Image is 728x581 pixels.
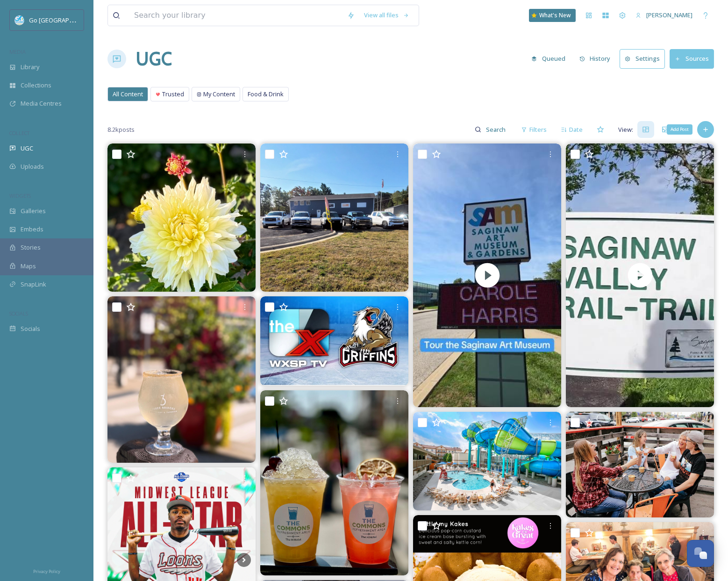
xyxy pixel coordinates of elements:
video: Embark on an adventure along the picturesque Saginaw Valley Rail Trail! 🌲🚴‍♀️ Stretching from Sag... [566,143,714,407]
img: WXSP-TV will televise the Red & White game on Sunday, September 21 at 3 p.m.. LiveStream on Detro... [260,296,408,386]
a: View all files [359,6,414,24]
span: MEDIA [9,48,26,55]
img: GoGreatLogo_MISkies_RegionalTrails%20%281%29.png [15,15,24,25]
button: Settings [620,49,665,68]
span: UGC [21,144,33,153]
span: Privacy Policy [33,568,60,574]
img: thumbnail [413,143,561,407]
img: What did the trailer and the truck do after they fell in love? They got hitched 😅 #roseautosales ... [260,143,408,292]
img: Sunny days and refreshing sips go hand in hand. Pick up a delicious Grab & Go drink from ONe eigh... [260,390,408,575]
img: ☀️ Soak Up the Last Days of Summer – and Save $50 on Your Stay! 🌊 Summer may be winding down, but... [413,412,561,511]
button: Queued [527,50,570,68]
input: Search [481,120,512,139]
button: Sources [670,49,714,68]
span: SnapLink [21,280,46,289]
span: Collections [21,81,51,90]
img: Pumpkin spice, but make it sparkling. ✨🎃 Pumpkin Spice Seltzer is officially on tap! [107,296,256,463]
span: All Content [113,90,143,99]
img: The countdown is on! Just a little over 24 hours until the 2025 Downtown Bay City Wine Walk! 🍾 Jo... [566,412,714,517]
span: Galleries [21,207,46,215]
span: SOCIALS [9,310,28,317]
span: [PERSON_NAME] [646,11,692,19]
span: Maps [21,262,36,271]
span: Go [GEOGRAPHIC_DATA] [29,15,98,24]
span: Library [21,63,39,72]
span: View: [618,125,633,134]
a: Privacy Policy [33,565,60,576]
img: Blooms! Blooms! Blooms! So many colors, shapes and heights. Join us as we celebrate the Autumn Eq... [107,143,256,292]
a: What's New [529,9,576,22]
span: Embeds [21,225,43,234]
a: Settings [620,49,670,68]
a: [PERSON_NAME] [631,6,697,24]
video: Step into a world of history and art + lush outdoor gardens at the stunning Saginaw Art Museum! 🖼... [413,143,561,407]
input: Search your library [129,5,343,26]
span: Date [569,125,583,134]
span: Filters [529,125,547,134]
span: COLLECT [9,129,29,136]
button: History [575,50,615,68]
span: 8.2k posts [107,125,135,134]
span: Food & Drink [248,90,284,99]
a: Queued [527,50,575,68]
span: Trusted [162,90,184,99]
span: WIDGETS [9,192,31,199]
a: UGC [136,45,172,73]
span: Socials [21,324,40,333]
button: Open Chat [687,540,714,567]
div: Add Post [667,124,692,135]
span: Stories [21,243,41,252]
img: thumbnail [566,143,714,407]
span: My Content [203,90,235,99]
span: Uploads [21,162,44,171]
span: Media Centres [21,99,62,108]
a: History [575,50,620,68]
